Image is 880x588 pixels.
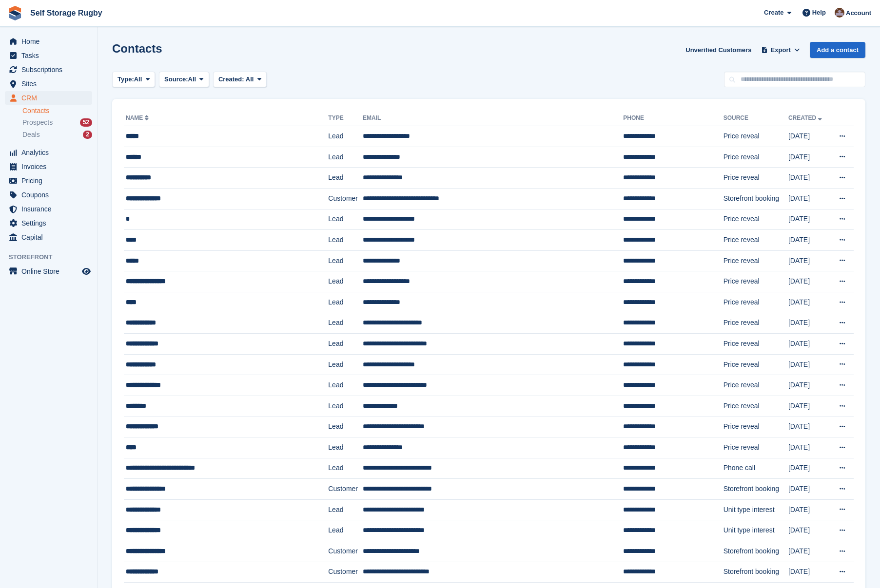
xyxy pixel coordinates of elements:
td: [DATE] [788,417,830,437]
a: Add a contact [810,42,865,58]
span: Storefront [9,252,97,262]
td: [DATE] [788,292,830,313]
td: Price reveal [724,209,788,230]
span: Account [846,8,871,18]
td: [DATE] [788,209,830,230]
span: Created: [218,76,244,83]
span: Create [764,8,783,18]
td: Lead [328,292,363,313]
td: Lead [328,417,363,437]
td: [DATE] [788,313,830,334]
span: All [188,75,196,84]
td: [DATE] [788,499,830,520]
td: [DATE] [788,541,830,562]
td: Lead [328,396,363,417]
span: Insurance [21,202,80,216]
span: Settings [21,216,80,230]
td: Lead [328,499,363,520]
a: menu [5,188,92,202]
td: Lead [328,230,363,251]
td: Unit type interest [724,499,788,520]
div: 2 [83,131,92,139]
th: Email [363,111,623,126]
span: Analytics [21,146,80,159]
td: Lead [328,126,363,147]
a: menu [5,216,92,230]
td: Price reveal [724,271,788,292]
a: Unverified Customers [682,42,755,58]
span: Subscriptions [21,63,80,76]
td: [DATE] [788,334,830,355]
td: [DATE] [788,562,830,583]
a: menu [5,91,92,105]
th: Source [724,111,788,126]
td: [DATE] [788,147,830,168]
td: Storefront booking [724,479,788,500]
td: Storefront booking [724,562,788,583]
td: Lead [328,271,363,292]
td: Price reveal [724,230,788,251]
span: Pricing [21,174,80,188]
td: Lead [328,168,363,189]
a: menu [5,35,92,48]
a: Deals 2 [22,130,92,140]
td: [DATE] [788,188,830,209]
td: Lead [328,313,363,334]
td: Price reveal [724,250,788,271]
th: Phone [623,111,723,126]
td: Phone call [724,458,788,479]
a: Self Storage Rugby [26,5,106,21]
a: Contacts [22,106,92,115]
button: Type: All [112,72,155,88]
td: Lead [328,375,363,396]
span: All [246,76,254,83]
span: Tasks [21,49,80,62]
button: Created: All [213,72,267,88]
span: Export [771,45,791,55]
span: Source: [164,75,188,84]
td: Lead [328,209,363,230]
span: Prospects [22,118,53,127]
td: [DATE] [788,520,830,541]
td: [DATE] [788,271,830,292]
td: Customer [328,188,363,209]
span: Deals [22,130,40,139]
a: Preview store [80,266,92,277]
td: [DATE] [788,375,830,396]
a: Prospects 52 [22,117,92,128]
a: menu [5,63,92,76]
td: Price reveal [724,313,788,334]
td: [DATE] [788,126,830,147]
span: Capital [21,230,80,244]
td: [DATE] [788,479,830,500]
a: Created [788,114,824,121]
a: menu [5,160,92,173]
td: Lead [328,437,363,458]
button: Source: All [159,72,209,88]
span: Sites [21,77,80,91]
button: Export [759,42,802,58]
a: Name [126,114,151,121]
span: Online Store [21,265,80,278]
td: Lead [328,354,363,375]
a: menu [5,174,92,188]
div: 52 [80,118,92,127]
td: Price reveal [724,396,788,417]
td: Unit type interest [724,520,788,541]
a: menu [5,230,92,244]
td: [DATE] [788,168,830,189]
span: CRM [21,91,80,105]
span: Type: [117,75,134,84]
th: Type [328,111,363,126]
td: Customer [328,541,363,562]
h1: Contacts [112,42,162,55]
td: Lead [328,147,363,168]
td: Storefront booking [724,188,788,209]
a: menu [5,202,92,216]
td: [DATE] [788,437,830,458]
span: Home [21,35,80,48]
span: Coupons [21,188,80,202]
td: Price reveal [724,375,788,396]
a: menu [5,146,92,159]
td: Price reveal [724,354,788,375]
